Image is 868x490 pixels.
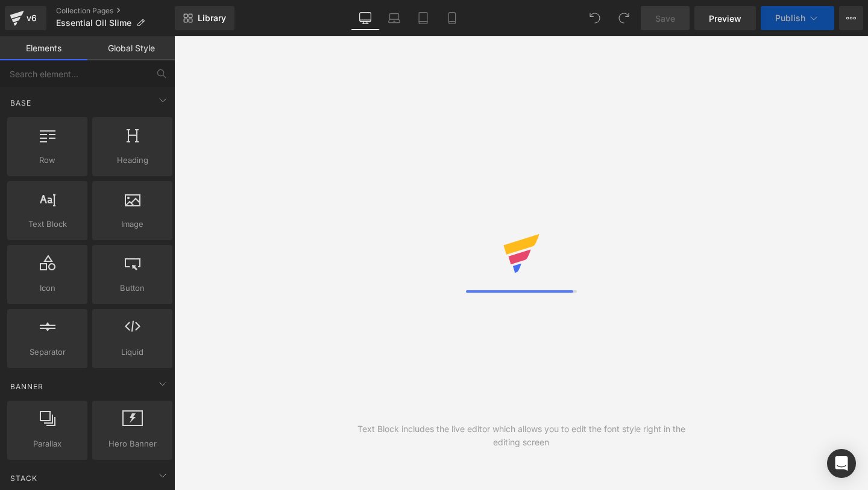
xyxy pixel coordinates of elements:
[9,97,33,109] span: Base
[348,422,695,449] div: Text Block includes the live editor which allows you to edit the font style right in the editing ...
[438,6,467,30] a: Mobile
[87,36,175,60] a: Global Style
[775,13,805,23] span: Publish
[11,346,84,358] span: Separator
[96,218,169,231] span: Image
[583,6,607,30] button: Undo
[839,6,863,30] button: More
[11,218,84,231] span: Text Block
[56,6,175,16] a: Collection Pages
[380,6,409,30] a: Laptop
[96,437,169,450] span: Hero Banner
[11,154,84,167] span: Row
[175,6,234,30] a: New Library
[96,282,169,294] span: Button
[198,13,226,24] span: Library
[9,381,45,392] span: Banner
[351,6,380,30] a: Desktop
[96,154,169,167] span: Heading
[11,282,84,294] span: Icon
[9,472,39,484] span: Stack
[56,18,131,28] span: Essential Oil Slime
[96,346,169,358] span: Liquid
[694,6,756,30] a: Preview
[827,449,856,478] div: Open Intercom Messenger
[5,6,46,30] a: v6
[655,12,675,25] span: Save
[709,12,741,25] span: Preview
[409,6,438,30] a: Tablet
[11,437,84,450] span: Parallax
[761,6,834,30] button: Publish
[24,10,39,26] div: v6
[612,6,636,30] button: Redo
